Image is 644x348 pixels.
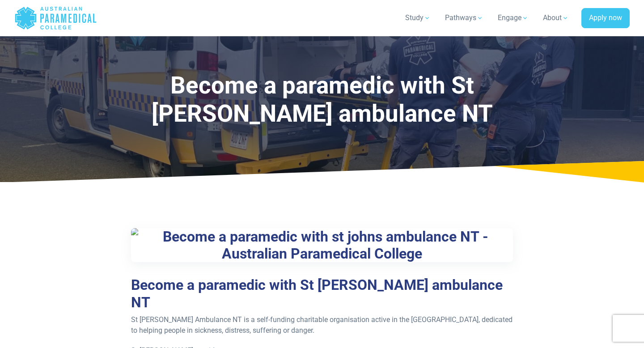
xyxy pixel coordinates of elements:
img: Become a paramedic with st johns ambulance NT - Australian Paramedical College [131,228,513,263]
a: Australian Paramedical College [14,4,97,33]
a: Study [400,5,436,30]
h2: Become a paramedic with St [PERSON_NAME] ambulance NT [131,276,513,311]
a: Pathways [440,5,489,30]
a: About [538,5,574,30]
p: St [PERSON_NAME] Ambulance NT is a self-funding charitable organisation active in the [GEOGRAPHIC... [131,314,513,336]
h1: Become a paramedic with St [PERSON_NAME] ambulance NT [91,72,553,128]
a: Engage [492,5,534,30]
a: Apply now [581,8,630,29]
